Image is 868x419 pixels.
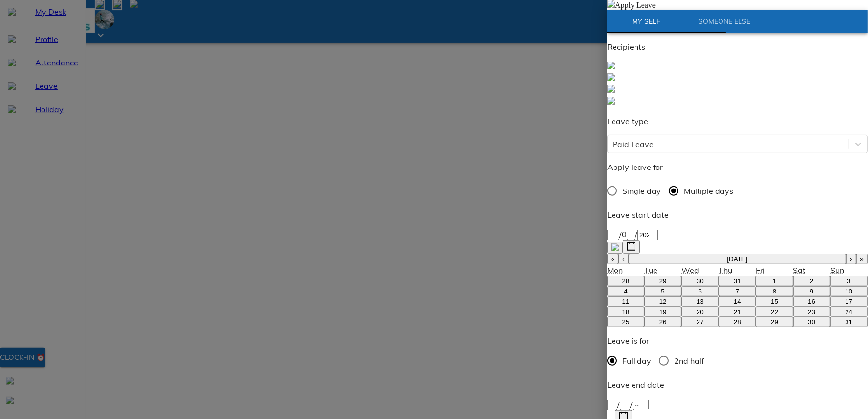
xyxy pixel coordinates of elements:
[831,265,845,275] abbr: Sunday
[660,308,667,315] abbr: August 19, 2025
[734,318,741,326] abbr: August 28, 2025
[608,351,868,371] div: Gender
[831,296,868,307] button: August 17, 2025
[697,318,704,326] abbr: August 27, 2025
[756,317,793,327] button: August 29, 2025
[608,62,615,69] img: defaultEmp.0e2b4d71.svg
[620,400,631,410] input: --
[620,230,622,239] span: /
[645,265,658,275] abbr: Tuesday
[719,265,733,275] abbr: Thursday
[608,181,868,201] div: daytype
[847,254,856,264] button: ›
[627,230,635,240] input: --
[608,73,615,81] img: defaultEmp.0e2b4d71.svg
[608,209,868,221] p: Leave start date
[682,265,699,275] abbr: Wednesday
[608,400,618,410] input: --
[682,286,719,296] button: August 6, 2025
[623,277,630,285] abbr: July 28, 2025
[608,379,868,391] p: Leave end date
[631,399,633,409] span: /
[682,296,719,307] button: August 13, 2025
[831,276,868,286] button: August 3, 2025
[794,307,831,317] button: August 23, 2025
[846,298,853,305] abbr: August 17, 2025
[682,317,719,327] button: August 27, 2025
[618,399,620,409] span: /
[614,16,680,28] span: My Self
[608,162,663,172] span: Apply leave for
[857,254,868,264] button: »
[608,254,619,264] button: «
[692,16,758,28] span: Someone Else
[623,318,630,326] abbr: August 25, 2025
[808,308,816,315] abbr: August 23, 2025
[608,230,620,240] input: --
[697,298,704,305] abbr: August 13, 2025
[810,288,814,295] abbr: August 9, 2025
[622,230,627,239] span: 0
[773,288,777,295] abbr: August 8, 2025
[660,277,667,285] abbr: July 29, 2025
[608,307,645,317] button: August 18, 2025
[734,277,741,285] abbr: July 31, 2025
[794,265,806,275] abbr: Saturday
[808,298,816,305] abbr: August 16, 2025
[682,276,719,286] button: July 30, 2025
[771,308,779,315] abbr: August 22, 2025
[660,298,667,305] abbr: August 12, 2025
[831,317,868,327] button: August 31, 2025
[699,288,702,295] abbr: August 6, 2025
[756,265,765,275] abbr: Friday
[608,265,623,275] abbr: Monday
[633,400,649,410] input: ----
[608,276,645,286] button: July 28, 2025
[608,296,645,307] button: August 11, 2025
[629,254,847,264] button: [DATE]
[608,96,868,107] a: Harsha Marigowda
[846,288,853,295] abbr: August 10, 2025
[684,185,734,197] span: Multiple days
[734,298,741,305] abbr: August 14, 2025
[608,61,868,72] a: Kriti Agarwal
[756,286,793,296] button: August 8, 2025
[794,296,831,307] button: August 16, 2025
[645,317,682,327] button: August 26, 2025
[623,185,661,197] span: Single day
[808,318,816,326] abbr: August 30, 2025
[660,318,667,326] abbr: August 26, 2025
[794,276,831,286] button: August 2, 2025
[831,286,868,296] button: August 10, 2025
[615,1,656,9] span: Apply Leave
[635,230,638,239] span: /
[756,307,793,317] button: August 22, 2025
[846,318,853,326] abbr: August 31, 2025
[608,72,868,84] a: Sumhr Admin
[645,307,682,317] button: August 19, 2025
[810,277,814,285] abbr: August 2, 2025
[736,288,740,295] abbr: August 7, 2025
[773,277,777,285] abbr: August 1, 2025
[608,335,868,347] p: Leave is for
[719,307,756,317] button: August 21, 2025
[697,277,704,285] abbr: July 30, 2025
[624,288,628,295] abbr: August 4, 2025
[645,276,682,286] button: July 29, 2025
[794,317,831,327] button: August 30, 2025
[645,286,682,296] button: August 5, 2025
[623,308,630,315] abbr: August 18, 2025
[846,308,853,315] abbr: August 24, 2025
[608,115,868,127] p: Leave type
[771,318,779,326] abbr: August 29, 2025
[682,307,719,317] button: August 20, 2025
[623,355,652,367] span: Full day
[847,277,851,285] abbr: August 3, 2025
[661,288,665,295] abbr: August 5, 2025
[771,298,779,305] abbr: August 15, 2025
[675,355,704,367] span: 2nd half
[619,254,629,264] button: ‹
[608,286,645,296] button: August 4, 2025
[756,276,793,286] button: August 1, 2025
[613,138,654,150] div: Paid Leave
